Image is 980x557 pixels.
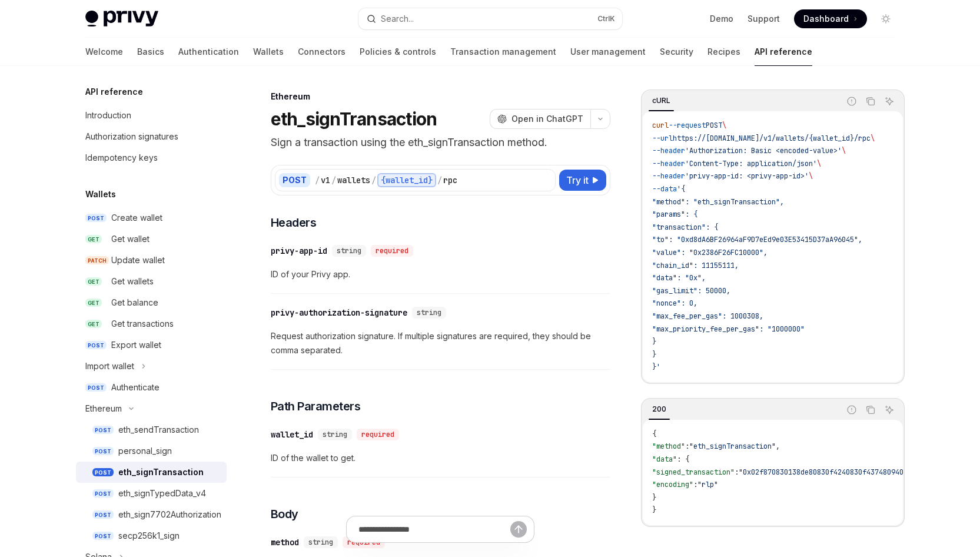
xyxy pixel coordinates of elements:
[803,13,849,25] span: Dashboard
[76,271,227,292] a: GETGet wallets
[271,329,610,357] span: Request authorization signature. If multiple signatures are required, they should be comma separa...
[85,277,102,286] span: GET
[844,402,859,417] button: Report incorrect code
[652,121,669,130] span: curl
[76,147,227,168] a: Idempotency keys
[85,85,143,99] h5: API reference
[76,440,227,462] a: POSTpersonal_sign
[92,468,114,477] span: POST
[178,38,239,66] a: Authentication
[111,274,154,289] div: Get wallets
[652,455,677,464] span: "data"
[677,184,685,194] span: '{
[360,38,436,66] a: Policies & controls
[437,174,442,186] div: /
[358,516,510,542] input: Ask a question...
[706,121,722,130] span: POST
[76,228,227,250] a: GETGet wallet
[85,38,123,66] a: Welcome
[450,38,556,66] a: Transaction management
[76,105,227,126] a: Introduction
[92,489,114,498] span: POST
[652,429,656,439] span: {
[271,91,610,102] div: Ethereum
[559,170,606,191] button: Try it
[85,402,122,416] div: Ethereum
[510,521,527,538] button: Send message
[85,214,107,223] span: POST
[315,174,320,186] div: /
[85,383,107,392] span: POST
[371,245,413,257] div: required
[85,235,102,244] span: GET
[85,299,102,307] span: GET
[652,261,739,270] span: "chain_id": 11155111,
[652,159,685,168] span: --header
[253,38,284,66] a: Wallets
[817,159,821,168] span: \
[76,377,227,398] a: POSTAuthenticate
[652,311,763,321] span: "max_fee_per_gas": 1000308,
[652,493,656,502] span: }
[271,307,407,319] div: privy-authorization-signature
[652,235,862,244] span: "to": "0xd8dA6BF26964aF9D7eEd9e03E53415D37aA96045",
[76,419,227,440] a: POSTeth_sendTransaction
[118,508,221,522] div: eth_sign7702Authorization
[776,442,780,451] span: ,
[748,13,780,25] a: Support
[85,130,178,144] div: Authorization signatures
[337,174,370,186] div: wallets
[271,134,610,151] p: Sign a transaction using the eth_signTransaction method.
[111,232,150,246] div: Get wallet
[271,398,361,415] span: Path Parameters
[92,447,114,456] span: POST
[76,334,227,356] a: POSTExport wallet
[271,267,610,281] span: ID of your Privy app.
[417,308,441,317] span: string
[693,480,697,489] span: :
[85,359,134,373] div: Import wallet
[111,296,158,310] div: Get balance
[92,510,114,519] span: POST
[876,9,895,28] button: Toggle dark mode
[652,505,656,515] span: }
[652,324,805,334] span: "max_priority_fee_per_gas": "1000000"
[871,134,875,143] span: \
[271,108,437,130] h1: eth_signTransaction
[321,174,330,186] div: v1
[697,480,718,489] span: "rlp"
[652,184,677,194] span: --data
[111,380,160,394] div: Authenticate
[652,248,768,257] span: "value": "0x2386F26FC10000",
[652,286,730,296] span: "gas_limit": 50000,
[279,173,310,187] div: POST
[111,338,161,352] div: Export wallet
[118,486,206,500] div: eth_signTypedData_v4
[689,442,776,451] span: "eth_signTransaction"
[652,480,693,489] span: "encoding"
[673,134,871,143] span: https://[DOMAIN_NAME]/v1/wallets/{wallet_id}/rpc
[76,126,227,147] a: Authorization signatures
[652,362,660,372] span: }'
[76,207,227,228] a: POSTCreate wallet
[652,442,685,451] span: "method"
[331,174,336,186] div: /
[652,146,685,155] span: --header
[652,273,706,283] span: "data": "0x",
[652,350,656,359] span: }
[652,299,697,308] span: "nonce": 0,
[271,214,317,231] span: Headers
[118,444,172,458] div: personal_sign
[809,171,813,181] span: \
[118,423,199,437] div: eth_sendTransaction
[882,402,897,417] button: Ask AI
[652,210,697,219] span: "params": {
[358,8,622,29] button: Open search
[570,38,646,66] a: User management
[597,14,615,24] span: Ctrl K
[652,134,673,143] span: --url
[652,171,685,181] span: --header
[85,11,158,27] img: light logo
[298,38,346,66] a: Connectors
[377,173,436,187] div: {wallet_id}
